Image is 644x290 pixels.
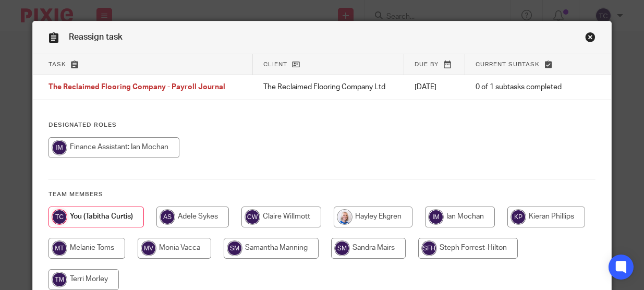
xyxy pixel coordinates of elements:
[415,82,455,92] p: [DATE]
[48,62,66,67] span: Task
[69,33,123,41] span: Reassign task
[263,62,287,67] span: Client
[465,75,578,100] td: 0 of 1 subtasks completed
[585,32,596,46] a: Close this dialog window
[476,62,540,67] span: Current subtask
[48,121,596,129] h4: Designated Roles
[263,82,394,92] p: The Reclaimed Flooring Company Ltd
[48,84,225,91] span: The Reclaimed Flooring Company - Payroll Journal
[48,190,596,199] h4: Team members
[415,62,439,67] span: Due by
